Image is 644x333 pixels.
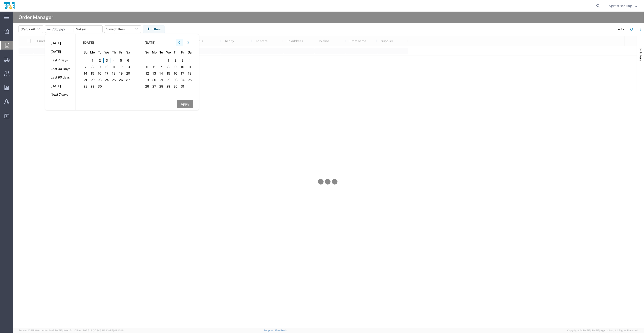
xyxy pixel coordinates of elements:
span: 31 [179,84,186,89]
div: - of - [618,27,626,32]
li: Last 30 Days [45,65,75,73]
span: 13 [151,71,158,76]
span: 2 [172,58,179,63]
span: 1 [165,58,172,63]
span: 17 [103,71,110,76]
span: 24 [179,77,186,83]
span: 3 [179,58,186,63]
span: 26 [144,84,151,89]
span: 27 [151,84,158,89]
span: 22 [89,77,96,83]
span: 11 [186,64,193,70]
span: 22 [165,77,172,83]
span: 19 [117,71,125,76]
span: 9 [96,64,103,70]
a: Feedback [275,329,287,332]
img: logo [3,2,15,9]
span: 8 [165,64,172,70]
button: Status:All [19,25,43,33]
span: Sa [125,50,132,55]
span: 19 [144,77,151,83]
span: 25 [186,77,193,83]
h4: Order Manager [19,12,53,23]
span: 18 [186,71,193,76]
button: Agistix Booking [608,3,638,9]
span: 30 [96,84,103,89]
span: 12 [144,71,151,76]
span: 7 [158,64,165,70]
span: We [165,50,172,55]
span: 6 [151,64,158,70]
span: 20 [151,77,158,83]
span: Mo [89,50,96,55]
span: 16 [172,71,179,76]
span: 9 [172,64,179,70]
span: All [31,27,35,31]
span: 16 [96,71,103,76]
span: [DATE] [145,40,156,45]
span: 15 [165,71,172,76]
span: We [103,50,110,55]
span: 20 [125,71,132,76]
span: 27 [125,77,132,83]
span: 21 [158,77,165,83]
span: Client: 2025.18.0-7346316 [75,329,124,332]
span: Tu [158,50,165,55]
li: [DATE] [45,82,75,90]
span: Mo [151,50,158,55]
li: Next 7 days [45,90,75,99]
li: [DATE] [45,39,75,47]
span: Agistix Booking [609,3,632,8]
span: 30 [172,84,179,89]
a: Support [264,329,275,332]
span: Su [144,50,151,55]
span: 1 [89,58,96,63]
span: 18 [110,71,118,76]
span: Sa [186,50,193,55]
li: Last 90 days [45,73,75,82]
span: Su [82,50,89,55]
span: 21 [82,77,89,83]
span: 23 [172,77,179,83]
span: 25 [110,77,118,83]
button: Filters [143,25,165,33]
span: 14 [82,71,89,76]
span: Th [110,50,118,55]
span: Fr [179,50,186,55]
span: [DATE] 08:10:16 [106,329,124,332]
span: 3 [103,58,110,63]
span: Copyright © [DATE]-[DATE] Agistix Inc., All Rights Reserved [567,329,638,333]
span: 14 [158,71,165,76]
span: 5 [117,58,125,63]
span: 29 [89,84,96,89]
span: 10 [103,64,110,70]
span: 8 [89,64,96,70]
span: Server: 2025.18.0-daa1fe12ee7 [19,329,72,332]
span: 15 [89,71,96,76]
input: Not set [45,26,74,33]
span: 2 [96,58,103,63]
span: Filters [639,52,643,61]
span: 11 [110,64,118,70]
span: 23 [96,77,103,83]
span: 26 [117,77,125,83]
span: 12 [117,64,125,70]
span: 17 [179,71,186,76]
span: 4 [110,58,118,63]
span: 5 [144,64,151,70]
span: 28 [158,84,165,89]
span: 4 [186,58,193,63]
span: 6 [125,58,132,63]
span: 24 [103,77,110,83]
span: 7 [82,64,89,70]
span: [DATE] 10:04:51 [54,329,72,332]
li: [DATE] [45,47,75,56]
span: 29 [165,84,172,89]
span: 28 [82,84,89,89]
input: Not set [74,26,102,33]
button: Saved filters [104,25,141,33]
span: Th [172,50,179,55]
span: 13 [125,64,132,70]
span: Fr [117,50,125,55]
button: Apply [177,100,193,108]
